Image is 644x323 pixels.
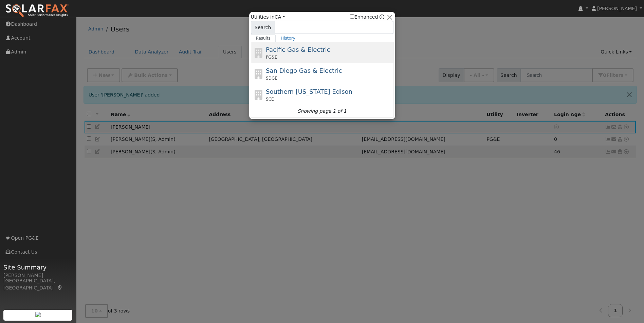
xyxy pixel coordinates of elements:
[266,88,352,95] span: Southern [US_STATE] Edison
[266,96,274,102] span: SCE
[266,75,277,81] span: SDGE
[380,14,384,20] a: Enhanced Providers
[350,14,385,21] span: Show enhanced providers
[276,34,300,42] a: History
[5,4,69,18] img: SolarFax
[57,285,63,290] a: Map
[275,14,285,20] a: CA
[251,14,285,21] span: Utilities in
[266,54,277,60] span: PG&E
[251,34,276,42] a: Results
[3,272,73,279] div: [PERSON_NAME]
[266,67,342,74] span: San Diego Gas & Electric
[251,21,275,34] span: Search
[297,108,346,115] i: Showing page 1 of 1
[3,263,73,272] span: Site Summary
[350,14,378,21] label: Enhanced
[350,14,354,19] input: Enhanced
[266,46,330,53] span: Pacific Gas & Electric
[597,6,637,11] span: [PERSON_NAME]
[3,277,73,292] div: [GEOGRAPHIC_DATA], [GEOGRAPHIC_DATA]
[35,312,41,317] img: retrieve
